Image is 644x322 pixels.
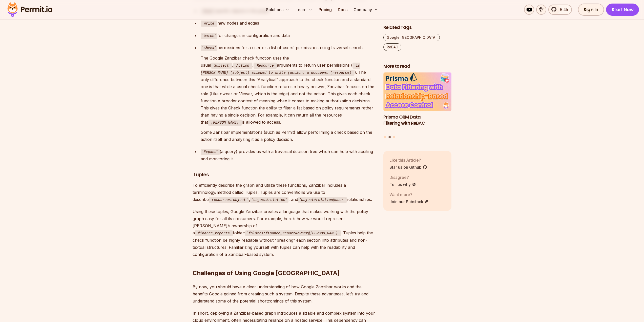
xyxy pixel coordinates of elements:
p: (a query) provides us with a traversal decision tree which can help with auditing and monitoring it. [201,148,375,162]
h3: Tuples [193,171,375,179]
p: By now, you should have a clear understanding of how Google Zanzibar works and the benefits Googl... [193,283,375,305]
h2: More to read [383,63,452,69]
p: for changes in configuration and data [201,32,375,39]
a: ReBAC [383,43,401,51]
code: Subject [211,63,232,69]
p: Some Zanzibar implementations (such as Permit) allow performing a check based on the action itsel... [201,129,375,143]
a: Tell us why [389,181,416,187]
button: Go to slide 3 [393,136,395,138]
a: Sign In [578,4,604,16]
button: Company [351,5,380,15]
p: Using these tuples, Google Zanzibar creates a language that makes working with the policy graph e... [193,208,375,258]
a: Start Now [606,4,639,16]
h2: Challenges of Using Google [GEOGRAPHIC_DATA] [193,249,375,277]
code: Check [201,45,218,51]
code: folders:finance_report#owner@[PERSON_NAME] [245,230,341,236]
h3: Prisma ORM Data Filtering with ReBAC [383,114,452,126]
p: permissions for a user or a list of users' permissions using traversal search. [201,44,375,51]
p: The Google Zanzibar check function uses the usual , , arguments to return user permissions ( ). T... [201,54,375,126]
li: 2 of 3 [383,72,452,133]
p: Like this Article? [389,157,427,163]
code: Write [201,21,218,27]
a: Join our Substack [389,198,429,204]
img: Permit logo [5,1,55,18]
code: finance_reports [195,230,233,236]
code: Watch [201,33,218,39]
p: Disagree? [389,174,416,180]
a: Star us on Github [389,164,427,170]
p: new nodes and edges [201,20,375,27]
code: Action [233,63,252,69]
code: object#relation [250,197,288,203]
p: Want more? [389,191,429,197]
h2: Related Tags [383,24,452,31]
button: Go to slide 1 [384,136,386,138]
a: Google [GEOGRAPHIC_DATA] [383,34,440,41]
a: Docs [336,5,349,15]
div: Posts [383,72,452,139]
code: resources:object [209,197,249,203]
p: To efficiently describe the graph and utilize these functions, Zanzibar includes a terminology/me... [193,182,375,203]
code: Expand [201,149,220,155]
code: Resource [254,63,277,69]
img: Prisma ORM Data Filtering with ReBAC [383,72,452,111]
button: Solutions [264,5,292,15]
span: 5.4k [557,7,568,13]
button: Go to slide 2 [388,136,391,138]
a: 5.4k [548,5,572,15]
code: object#relation@user [298,197,347,203]
code: [PERSON_NAME] [208,120,242,126]
a: Pricing [317,5,334,15]
button: Learn [294,5,315,15]
a: Prisma ORM Data Filtering with ReBACPrisma ORM Data Filtering with ReBAC [383,72,452,133]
